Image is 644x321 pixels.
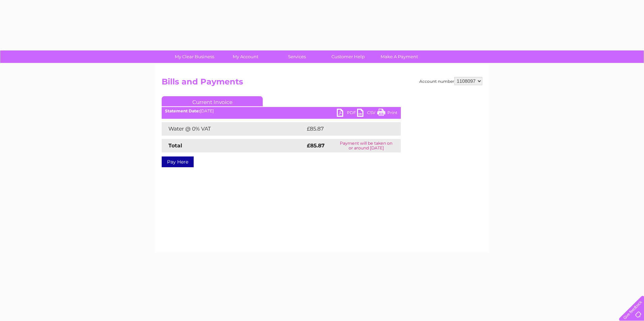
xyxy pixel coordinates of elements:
[165,108,200,113] b: Statement Date:
[372,50,427,63] a: Make A Payment
[419,77,482,85] div: Account number
[162,122,305,136] td: Water @ 0% VAT
[307,142,325,149] strong: £85.87
[162,109,401,113] div: [DATE]
[331,139,401,152] td: Payment will be taken on or around [DATE]
[320,50,376,63] a: Customer Help
[218,50,273,63] a: My Account
[167,50,222,63] a: My Clear Business
[377,109,397,118] a: Print
[305,122,387,136] td: £85.87
[162,96,263,106] a: Current Invoice
[168,142,182,149] strong: Total
[357,109,377,118] a: CSV
[269,50,325,63] a: Services
[162,77,482,90] h2: Bills and Payments
[337,109,357,118] a: PDF
[162,156,194,167] a: Pay Here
